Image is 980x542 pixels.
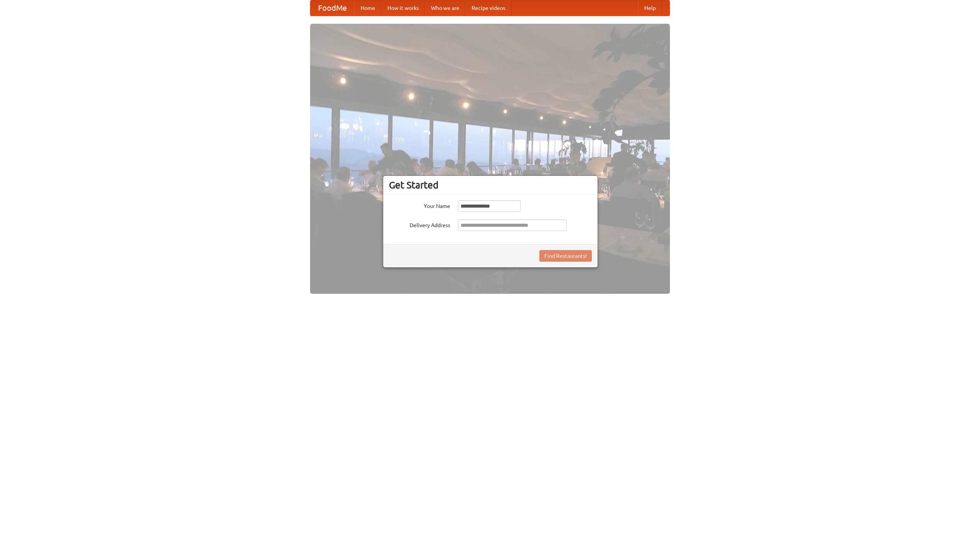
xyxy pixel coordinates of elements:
label: Delivery Address [389,219,450,229]
a: Who we are [425,0,465,16]
a: Recipe videos [465,0,511,16]
label: Your Name [389,200,450,210]
a: How it works [381,0,425,16]
a: Help [638,0,662,16]
a: Home [354,0,381,16]
h3: Get Started [389,179,592,191]
a: FoodMe [310,0,354,16]
button: Find Restaurants! [539,250,592,262]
